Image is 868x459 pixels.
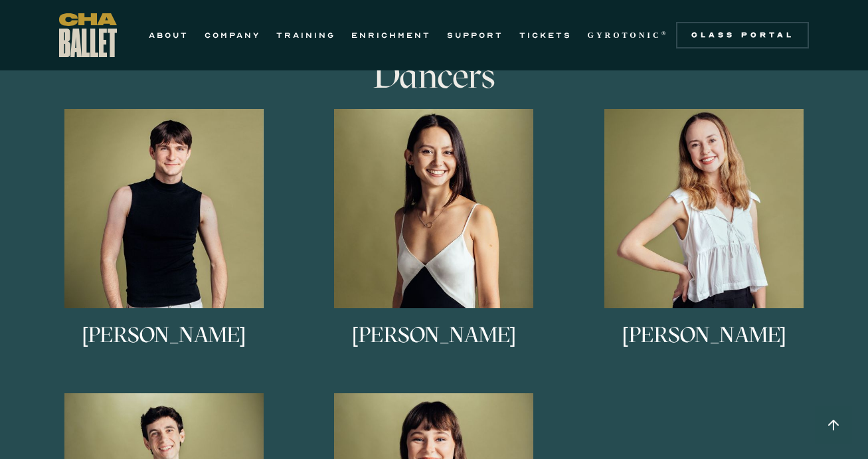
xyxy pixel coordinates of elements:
strong: GYROTONIC [588,31,661,40]
sup: ® [661,30,669,37]
h3: [PERSON_NAME] [622,324,786,368]
a: GYROTONIC® [588,27,669,43]
h3: Dancers [218,56,650,96]
div: Class Portal [684,30,801,41]
a: [PERSON_NAME] [36,109,293,373]
a: [PERSON_NAME] [576,109,833,373]
h3: [PERSON_NAME] [352,324,516,368]
a: TICKETS [519,27,572,43]
a: [PERSON_NAME] [305,109,563,373]
a: SUPPORT [447,27,503,43]
h3: [PERSON_NAME] [82,324,246,368]
a: Class Portal [676,22,809,48]
a: TRAINING [276,27,335,43]
a: home [59,13,117,57]
a: COMPANY [205,27,260,43]
a: ABOUT [149,27,189,43]
a: ENRICHMENT [351,27,431,43]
